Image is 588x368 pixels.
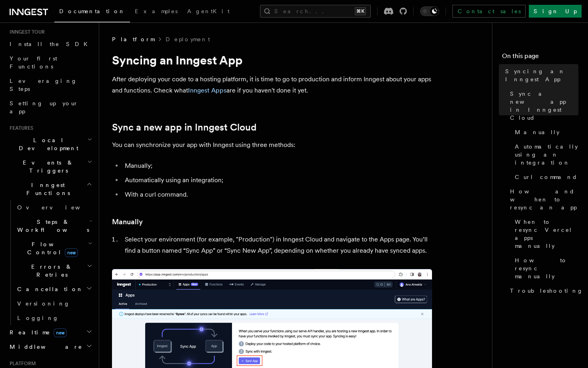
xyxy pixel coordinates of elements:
span: Overview [17,204,100,211]
span: Events & Triggers [6,159,87,175]
span: Inngest tour [6,29,45,35]
span: When to resync Vercel apps manually [515,218,578,250]
span: Steps & Workflows [14,218,89,234]
a: Overview [14,200,94,215]
span: Curl command [515,173,578,181]
a: Leveraging Steps [6,74,94,96]
span: Platform [112,35,154,43]
span: Setting up your app [10,100,78,115]
a: How to resync manually [512,253,578,284]
button: Inngest Functions [6,178,94,200]
span: Realtime [6,328,67,336]
a: Setting up your app [6,96,94,119]
a: Syncing an Inngest App [502,64,578,86]
a: Sync a new app in Inngest Cloud [112,122,256,133]
a: Documentation [54,2,130,22]
p: You can synchronize your app with Inngest using three methods: [112,139,432,151]
a: Automatically using an integration [512,139,578,170]
span: Your first Functions [10,55,57,70]
span: Platform [6,360,36,367]
a: Contact sales [452,5,526,18]
a: Manually [112,216,143,227]
a: Sync a new app in Inngest Cloud [507,86,578,125]
span: Syncing an Inngest App [505,67,578,83]
span: Errors & Retries [14,263,87,279]
button: Events & Triggers [6,155,94,178]
button: Flow Controlnew [14,237,94,259]
button: Cancellation [14,282,94,296]
a: How and when to resync an app [507,184,578,215]
a: Curl command [512,170,578,184]
a: Your first Functions [6,51,94,74]
a: Examples [130,2,182,22]
span: Automatically using an integration [515,143,578,167]
a: Troubleshooting [507,284,578,298]
li: Automatically using an integration; [122,175,432,186]
a: Inngest Apps [188,86,226,94]
span: AgentKit [187,8,230,14]
a: Deployment [166,35,210,43]
span: new [54,328,67,337]
span: Local Development [6,136,87,152]
span: Documentation [59,8,125,14]
span: Middleware [6,343,82,351]
button: Local Development [6,133,94,155]
a: When to resync Vercel apps manually [512,215,578,253]
a: Versioning [14,296,94,311]
span: Examples [135,8,178,14]
span: Troubleshooting [510,287,583,295]
span: Versioning [17,300,70,307]
a: Manually [512,125,578,139]
button: Realtimenew [6,325,94,340]
span: Inngest Functions [6,181,86,197]
li: Select your environment (for example, "Production") in Inngest Cloud and navigate to the Apps pag... [122,234,432,256]
span: How and when to resync an app [510,187,578,211]
span: Features [6,125,33,131]
li: With a curl command. [122,189,432,200]
span: Leveraging Steps [10,78,77,92]
a: AgentKit [182,2,234,22]
a: Install the SDK [6,37,94,51]
h4: On this page [502,51,578,64]
div: Inngest Functions [6,200,94,325]
p: After deploying your code to a hosting platform, it is time to go to production and inform Innges... [112,74,432,96]
span: Manually [515,128,560,136]
button: Errors & Retries [14,259,94,282]
li: Manually; [122,160,432,171]
kbd: ⌘K [355,7,366,15]
button: Middleware [6,340,94,354]
a: Sign Up [529,5,582,18]
span: Install the SDK [10,41,92,47]
a: Logging [14,311,94,325]
span: Flow Control [14,240,88,256]
span: Cancellation [14,285,83,293]
button: Steps & Workflows [14,215,94,237]
span: Sync a new app in Inngest Cloud [510,90,578,122]
span: new [65,248,78,257]
span: How to resync manually [515,256,578,280]
h1: Syncing an Inngest App [112,53,432,67]
button: Search...⌘K [260,5,371,18]
button: Toggle dark mode [420,6,439,16]
span: Logging [17,315,59,321]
